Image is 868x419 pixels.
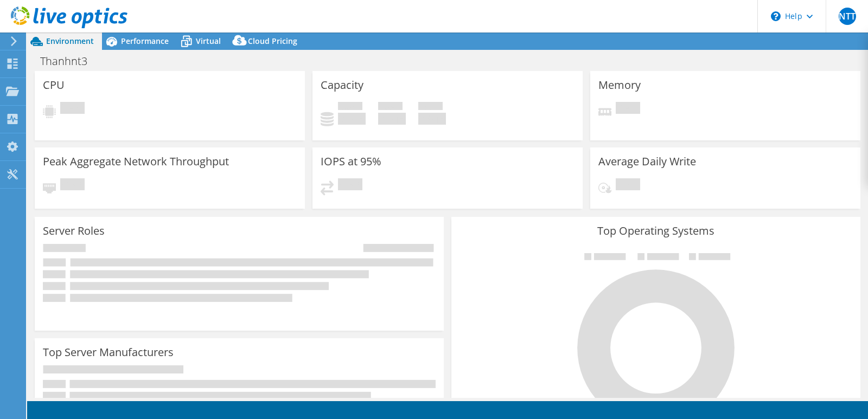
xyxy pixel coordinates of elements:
[43,346,174,358] h3: Top Server Manufacturers
[60,102,85,117] span: Pending
[459,225,852,237] h3: Top Operating Systems
[196,36,221,46] span: Virtual
[35,55,104,67] h1: Thanhnt3
[121,36,169,46] span: Performance
[321,156,381,167] h3: IOPS at 95%
[418,113,446,125] h4: 0 GiB
[43,156,229,167] h3: Peak Aggregate Network Throughput
[418,102,443,113] span: Total
[378,102,403,113] span: Free
[248,36,297,46] span: Cloud Pricing
[46,36,94,46] span: Environment
[616,102,640,117] span: Pending
[338,178,362,193] span: Pending
[43,79,65,91] h3: CPU
[598,79,641,91] h3: Memory
[839,8,856,25] span: NTT
[598,156,696,167] h3: Average Daily Write
[321,79,363,91] h3: Capacity
[338,102,362,113] span: Used
[338,113,366,125] h4: 0 GiB
[60,178,85,193] span: Pending
[378,113,406,125] h4: 0 GiB
[43,225,105,237] h3: Server Roles
[616,178,640,193] span: Pending
[771,11,781,21] svg: \n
